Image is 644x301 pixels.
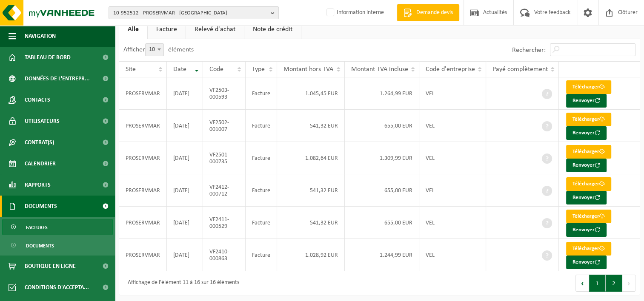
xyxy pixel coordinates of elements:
[426,66,475,73] span: Code d'entreprise
[512,47,546,54] label: Rechercher:
[566,113,611,126] a: Télécharger
[397,4,459,21] a: Demande devis
[566,80,611,94] a: Télécharger
[25,132,54,153] span: Contrat(s)
[26,238,54,254] span: Documents
[283,66,333,73] span: Montant hors TVA
[351,66,408,73] span: Montant TVA incluse
[25,47,71,68] span: Tableau de bord
[167,207,203,239] td: [DATE]
[25,277,89,298] span: Conditions d'accepta...
[123,46,194,53] label: Afficher éléments
[119,207,167,239] td: PROSERVMAR
[167,110,203,142] td: [DATE]
[126,66,136,73] span: Site
[419,77,486,110] td: VEL
[566,94,607,108] button: Renvoyer
[345,239,419,271] td: 1.244,99 EUR
[246,77,277,110] td: Facture
[414,9,455,17] span: Demande devis
[246,239,277,271] td: Facture
[109,6,279,19] button: 10-952512 - PROSERVMAR - [GEOGRAPHIC_DATA]
[277,239,345,271] td: 1.028,92 EUR
[246,174,277,207] td: Facture
[25,174,51,196] span: Rapports
[244,20,301,39] a: Note de crédit
[167,174,203,207] td: [DATE]
[173,66,186,73] span: Date
[25,111,60,132] span: Utilisateurs
[277,110,345,142] td: 541,32 EUR
[566,159,607,172] button: Renvoyer
[246,207,277,239] td: Facture
[167,239,203,271] td: [DATE]
[25,153,56,174] span: Calendrier
[119,20,147,39] a: Alle
[203,77,246,110] td: VF2503-000593
[345,77,419,110] td: 1.264,99 EUR
[123,275,239,291] div: Affichage de l'élément 11 à 16 sur 16 éléments
[345,110,419,142] td: 655,00 EUR
[119,174,167,207] td: PROSERVMAR
[145,43,164,56] span: 10
[277,174,345,207] td: 541,32 EUR
[566,256,607,269] button: Renvoyer
[203,174,246,207] td: VF2412-000712
[622,275,635,292] button: Next
[119,110,167,142] td: PROSERVMAR
[148,20,186,39] a: Facture
[209,66,223,73] span: Code
[119,77,167,110] td: PROSERVMAR
[277,77,345,110] td: 1.045,45 EUR
[277,142,345,174] td: 1.082,64 EUR
[566,145,611,159] a: Télécharger
[119,142,167,174] td: PROSERVMAR
[566,210,611,223] a: Télécharger
[186,20,244,39] a: Relevé d'achat
[252,66,265,73] span: Type
[203,142,246,174] td: VF2501-000735
[25,26,56,47] span: Navigation
[167,77,203,110] td: [DATE]
[325,6,384,19] label: Information interne
[419,142,486,174] td: VEL
[566,242,611,256] a: Télécharger
[566,191,607,204] button: Renvoyer
[2,237,113,253] a: Documents
[589,275,606,292] button: 1
[419,239,486,271] td: VEL
[167,142,203,174] td: [DATE]
[25,89,50,111] span: Contacts
[566,177,611,191] a: Télécharger
[113,7,267,20] span: 10-952512 - PROSERVMAR - [GEOGRAPHIC_DATA]
[203,110,246,142] td: VF2502-001007
[203,239,246,271] td: VF2410-000863
[26,219,48,236] span: Factures
[492,66,548,73] span: Payé complètement
[146,44,163,56] span: 10
[246,142,277,174] td: Facture
[25,196,57,217] span: Documents
[575,275,589,292] button: Previous
[25,256,76,277] span: Boutique en ligne
[419,174,486,207] td: VEL
[566,126,607,140] button: Renvoyer
[345,207,419,239] td: 655,00 EUR
[203,207,246,239] td: VF2411-000529
[419,110,486,142] td: VEL
[2,219,113,235] a: Factures
[345,174,419,207] td: 655,00 EUR
[606,275,622,292] button: 2
[246,110,277,142] td: Facture
[277,207,345,239] td: 541,32 EUR
[419,207,486,239] td: VEL
[566,223,607,237] button: Renvoyer
[119,239,167,271] td: PROSERVMAR
[345,142,419,174] td: 1.309,99 EUR
[25,68,90,89] span: Données de l'entrepr...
